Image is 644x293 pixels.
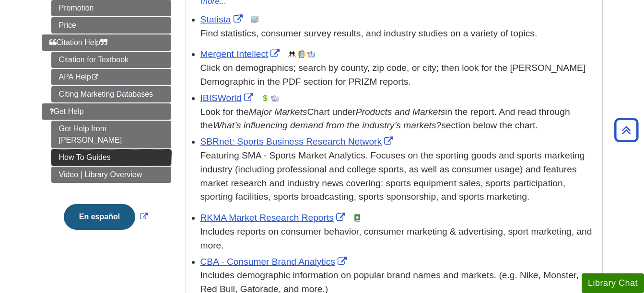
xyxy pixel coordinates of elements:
[288,50,296,58] img: Demographics
[200,61,597,89] div: Click on demographics; search by county, zip code, or city; then look for the [PERSON_NAME] Demog...
[200,105,597,133] div: Look for the Chart under in the report. And read through the section below the chart.
[200,93,256,103] a: Link opens in new window
[200,257,350,267] a: Link opens in new window
[582,273,644,293] button: Library Chat
[51,149,171,166] a: How To Guides
[271,94,279,102] img: Industry Report
[42,34,171,51] a: Citation Help
[51,167,171,183] a: Video | Library Overview
[51,52,171,68] a: Citation for Textbook
[611,124,642,136] a: Back to Top
[213,120,441,130] i: What’s influencing demand from the industry’s markets?
[200,149,597,204] p: Featuring SMA - Sports Market Analytics. Focuses on the sporting goods and sports marketing indus...
[61,213,150,221] a: Link opens in new window
[51,69,171,85] a: APA Help
[200,27,597,41] p: Find statistics, consumer survey results, and industry studies on a variety of topics.
[200,136,396,146] a: Link opens in new window
[307,50,315,58] img: Industry Report
[91,74,99,80] i: This link opens in a new window
[51,17,171,34] a: Price
[298,50,305,58] img: Company Information
[42,103,171,120] a: Get Help
[251,16,258,23] img: Statistics
[261,94,269,102] img: Financial Report
[200,14,245,24] a: Link opens in new window
[200,225,597,253] div: Includes reports on consumer behavior, consumer marketing & advertising, sport marketing, and more.
[249,107,307,117] i: Major Markets
[356,107,445,117] i: Products and Markets
[49,38,108,46] span: Citation Help
[353,214,361,222] img: e-Book
[200,213,348,223] a: Link opens in new window
[51,86,171,102] a: Citing Marketing Databases
[49,107,84,115] span: Get Help
[51,121,171,148] a: Get Help from [PERSON_NAME]
[200,49,282,59] a: Link opens in new window
[64,204,135,230] button: En español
